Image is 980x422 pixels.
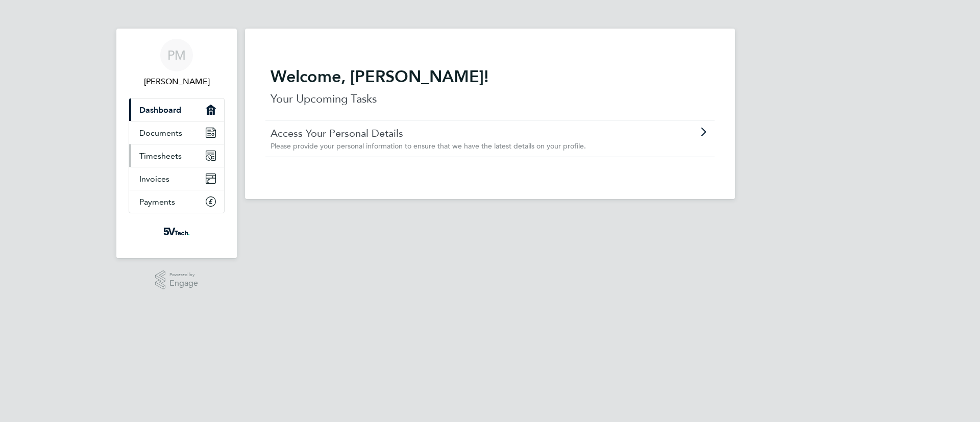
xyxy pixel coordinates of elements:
[129,39,225,88] a: PM[PERSON_NAME]
[161,224,192,240] img: weare5values-logo-retina.png
[129,76,225,88] span: Paul Mallard
[129,121,224,144] a: Documents
[167,48,186,62] span: PM
[139,128,182,138] span: Documents
[139,174,169,184] span: Invoices
[129,144,224,167] a: Timesheets
[271,91,709,107] p: Your Upcoming Tasks
[271,127,652,140] a: Access Your Personal Details
[129,224,225,240] a: Go to home page
[139,105,181,115] span: Dashboard
[169,270,198,279] span: Powered by
[155,270,199,290] a: Powered byEngage
[169,279,198,288] span: Engage
[139,197,175,207] span: Payments
[116,29,237,258] nav: Main navigation
[271,141,586,151] span: Please provide your personal information to ensure that we have the latest details on your profile.
[139,151,182,161] span: Timesheets
[129,190,224,213] a: Payments
[271,66,709,87] h2: Welcome, [PERSON_NAME]!
[129,167,224,190] a: Invoices
[129,98,224,121] a: Dashboard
